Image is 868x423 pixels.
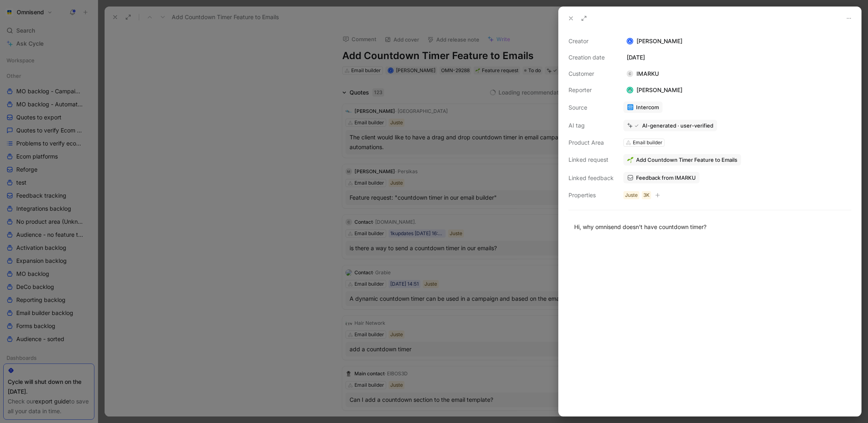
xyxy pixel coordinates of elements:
div: Hi, why omnisend doesn't have countdown timer? [574,223,846,231]
span: Add Countdown Timer Feature to Emails [636,156,737,163]
div: [PERSON_NAME] [623,36,851,46]
div: Source [568,103,614,112]
div: Linked feedback [568,173,614,183]
div: Linked request [568,155,614,165]
img: 🌱 [627,156,634,163]
div: A [627,39,633,44]
button: 🌱Add Countdown Timer Feature to Emails [623,154,741,165]
div: Creation date [568,53,614,62]
div: C [627,70,633,77]
div: [PERSON_NAME] [623,85,686,95]
img: avatar [627,88,633,93]
span: Feedback from IMARKU [636,174,696,181]
div: Email builder [633,139,662,147]
div: Reporter [568,85,614,95]
a: Intercom [623,101,662,113]
div: AI-generated · user-verified [642,122,713,129]
div: AI tag [568,121,614,130]
div: 3K [643,191,649,199]
div: Creator [568,36,614,46]
div: Juste [625,191,638,199]
div: Properties [568,190,614,200]
a: Feedback from IMARKU [623,172,700,183]
div: Customer [568,69,614,79]
div: IMARKU [623,69,662,79]
div: Product Area [568,138,614,148]
div: [DATE] [623,53,851,62]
